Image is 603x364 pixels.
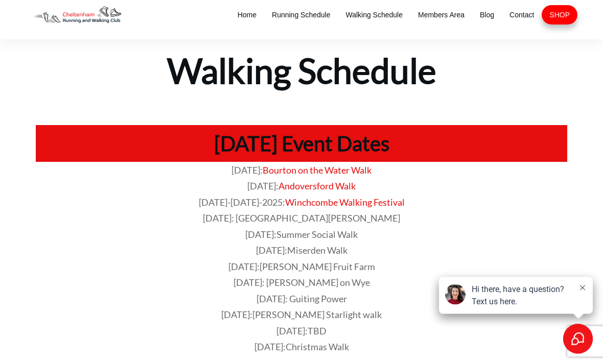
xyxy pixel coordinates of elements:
[26,1,128,30] img: Decathlon
[228,261,375,273] span: [DATE]:
[231,165,263,176] span: [DATE]:
[260,261,375,273] span: [PERSON_NAME] Fruit Farm
[245,229,358,240] span: [DATE]:
[276,229,358,240] span: Summer Social Walk
[257,294,347,305] span: [DATE]: Guiting Power
[279,181,356,192] a: Andoversford Walk
[221,309,382,321] span: [DATE]:
[549,8,570,22] a: SHOP
[509,8,534,22] a: Contact
[276,326,327,337] span: [DATE]:
[480,8,494,22] a: Blog
[285,197,405,208] a: Winchcombe Walking Festival
[247,181,279,192] span: [DATE]:
[418,8,465,22] a: Members Area
[256,245,347,256] span: [DATE]:
[26,41,577,93] h1: Walking Schedule
[263,165,372,176] a: Bourton on the Water Walk
[345,8,403,22] a: Walking Schedule
[41,131,562,157] h1: [DATE] Event Dates
[254,342,349,353] span: [DATE]:
[203,213,400,224] span: [DATE]: [GEOGRAPHIC_DATA][PERSON_NAME]
[272,8,330,22] a: Running Schedule
[252,309,382,321] span: [PERSON_NAME] Starlight walk
[286,342,349,353] span: Christmas Walk
[199,197,285,208] span: [DATE]-[DATE]-2025:
[287,245,347,256] span: Miserden Walk
[308,326,327,337] span: TBD
[234,277,370,288] span: [DATE]: [PERSON_NAME] on Wye
[238,8,257,22] a: Home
